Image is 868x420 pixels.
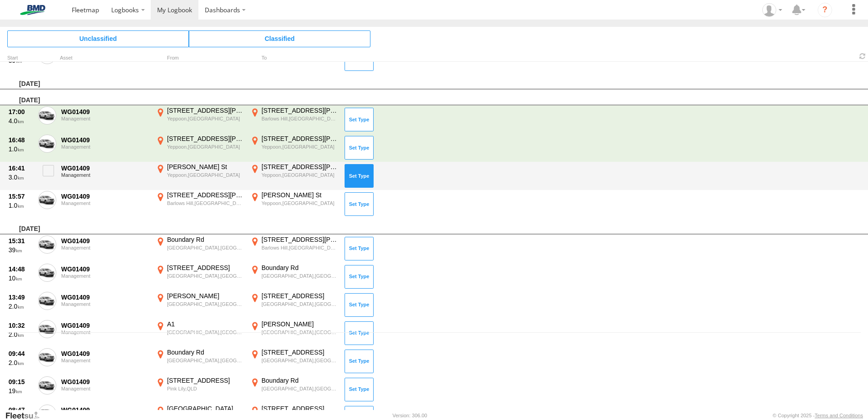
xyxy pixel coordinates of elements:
div: From [154,56,245,60]
button: Click to Set [345,237,374,260]
div: 16:48 [9,136,33,144]
div: 3.0 [9,173,33,181]
div: [STREET_ADDRESS] [261,348,338,356]
div: 10:32 [9,321,33,330]
div: Version: 306.00 [393,413,427,418]
div: A1 [167,320,244,328]
div: [PERSON_NAME] St [167,163,244,171]
label: Click to View Event Location [249,292,340,318]
div: Pink Lily,QLD [167,385,244,392]
label: Click to View Event Location [249,163,340,189]
span: Refresh [857,52,868,60]
div: Management [61,116,149,121]
div: [GEOGRAPHIC_DATA],[GEOGRAPHIC_DATA] [261,357,338,364]
div: [STREET_ADDRESS][PERSON_NAME] [167,135,244,143]
div: Management [61,172,149,178]
label: Click to View Event Location [154,320,245,346]
div: [STREET_ADDRESS][PERSON_NAME] [261,163,338,171]
div: WG01409 [61,293,149,301]
div: 4.0 [9,117,33,125]
div: Management [61,301,149,307]
div: [GEOGRAPHIC_DATA],[GEOGRAPHIC_DATA] [167,301,244,307]
div: [PERSON_NAME] [167,292,244,300]
button: Click to Set [345,164,374,188]
div: [STREET_ADDRESS] [261,405,338,413]
label: Click to View Event Location [249,235,340,262]
label: Click to View Event Location [249,106,340,133]
div: [GEOGRAPHIC_DATA],[GEOGRAPHIC_DATA] [167,245,244,251]
div: [STREET_ADDRESS][PERSON_NAME] [261,106,338,115]
label: Click to View Event Location [154,264,245,290]
label: Click to View Event Location [154,191,245,217]
label: Click to View Event Location [249,135,340,161]
div: Yeppoon,[GEOGRAPHIC_DATA] [167,115,244,122]
div: Barlows Hill,[GEOGRAPHIC_DATA] [167,200,244,206]
div: Management [61,358,149,363]
div: © Copyright 2025 - [773,413,863,418]
div: WG01409 [61,350,149,358]
button: Click to Set [345,321,374,345]
label: Click to View Event Location [154,348,245,375]
label: Click to View Event Location [249,191,340,217]
label: Click to View Event Location [249,376,340,403]
div: [STREET_ADDRESS] [261,292,338,300]
button: Click to Set [345,265,374,289]
div: 2.0 [9,330,33,339]
div: [GEOGRAPHIC_DATA],[GEOGRAPHIC_DATA] [167,329,244,335]
div: 09:44 [9,350,33,358]
label: Click to View Event Location [154,376,245,403]
label: Click to View Event Location [154,135,245,161]
div: 10 [9,274,33,282]
div: [GEOGRAPHIC_DATA],[GEOGRAPHIC_DATA] [261,385,338,392]
div: [PERSON_NAME] [261,320,338,328]
div: Boundary Rd [261,376,338,385]
div: 19 [9,387,33,395]
div: [STREET_ADDRESS][PERSON_NAME] [167,191,244,199]
div: Management [61,245,149,250]
a: Visit our Website [5,411,47,420]
label: Click to View Event Location [154,292,245,318]
div: WG01409 [61,108,149,116]
div: To [249,56,340,60]
button: Click to Set [345,350,374,373]
div: WG01409 [61,406,149,414]
button: Click to Set [345,192,374,216]
button: Click to Set [345,293,374,317]
div: 08:47 [9,406,33,414]
img: bmd-logo.svg [9,5,56,15]
a: Terms and Conditions [815,413,863,418]
div: Yeppoon,[GEOGRAPHIC_DATA] [261,200,338,206]
i: ? [818,3,832,17]
div: Yeppoon,[GEOGRAPHIC_DATA] [167,172,244,178]
div: 39 [9,246,33,254]
div: 16:41 [9,164,33,172]
div: Asset [60,56,151,60]
label: Click to View Event Location [154,235,245,262]
div: WG01409 [61,378,149,386]
label: Click to View Event Location [249,348,340,375]
div: 2.0 [9,302,33,310]
div: [PERSON_NAME] St [261,191,338,199]
div: WG01409 [61,321,149,330]
div: WG01409 [61,265,149,273]
div: [GEOGRAPHIC_DATA],[GEOGRAPHIC_DATA] [167,273,244,279]
button: Click to Set [345,108,374,131]
div: 1.0 [9,201,33,210]
div: Yeppoon,[GEOGRAPHIC_DATA] [261,144,338,150]
div: Boundary Rd [167,235,244,244]
div: [STREET_ADDRESS][PERSON_NAME] [261,135,338,143]
div: Craig Lipsey [759,3,785,17]
div: WG01409 [61,136,149,144]
span: Click to view Classified Trips [189,30,370,47]
div: 15:31 [9,237,33,245]
div: Management [61,386,149,391]
button: Click to Set [345,378,374,401]
label: Click to View Event Location [249,320,340,346]
div: [GEOGRAPHIC_DATA] [167,405,244,413]
div: Boundary Rd [261,264,338,272]
div: Boundary Rd [167,348,244,356]
div: [STREET_ADDRESS] [167,376,244,385]
div: WG01409 [61,164,149,172]
div: Barlows Hill,[GEOGRAPHIC_DATA] [261,245,338,251]
div: 1.0 [9,145,33,153]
